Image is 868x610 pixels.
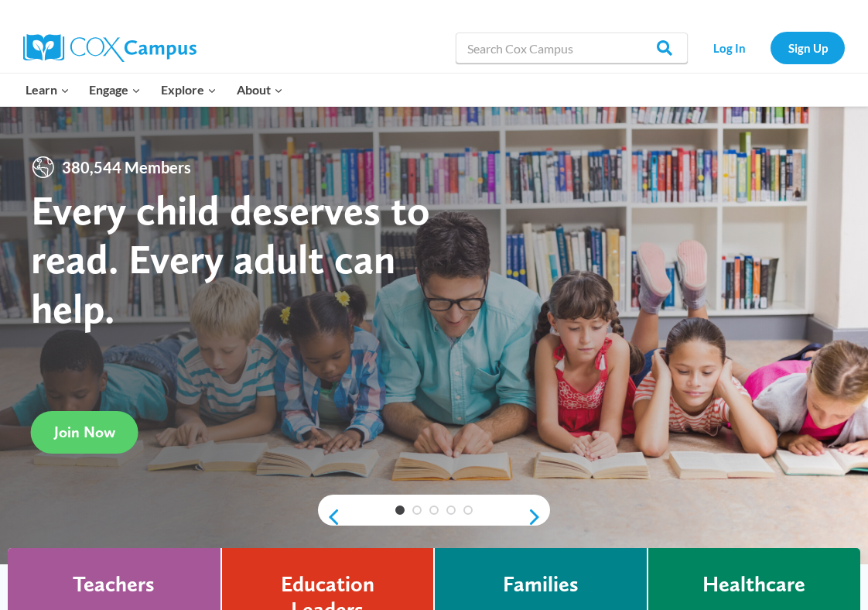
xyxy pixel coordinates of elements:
span: About [237,80,283,100]
nav: Primary Navigation [15,74,292,106]
a: 2 [412,505,422,515]
span: 380,544 Members [56,155,197,180]
div: content slider buttons [318,502,550,533]
a: next [527,508,550,526]
span: Engage [89,80,141,100]
span: Join Now [54,423,115,441]
a: Sign Up [771,32,845,63]
a: 3 [429,505,439,515]
input: Search Cox Campus [456,33,688,63]
h4: Teachers [73,571,155,598]
a: 4 [446,505,456,515]
span: Learn [26,80,70,100]
span: Explore [161,80,217,100]
a: previous [318,508,341,526]
nav: Secondary Navigation [695,32,845,63]
h4: Healthcare [702,571,805,598]
img: Cox Campus [23,34,196,62]
strong: Every child deserves to read. Every adult can help. [31,185,430,333]
a: Join Now [31,411,138,454]
h4: Families [503,571,579,598]
a: 1 [395,505,405,515]
a: 5 [463,505,473,515]
a: Log In [695,32,763,63]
